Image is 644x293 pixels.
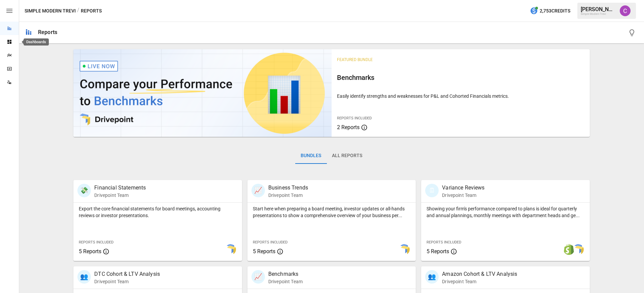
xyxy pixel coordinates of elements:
[337,124,360,130] span: 2 Reports
[427,248,449,255] span: 5 Reports
[77,270,91,284] div: 👥
[268,278,303,285] p: Drivepoint Team
[442,184,484,192] p: Variance Reviews
[24,38,49,46] div: Dashboards
[295,148,327,164] button: Bundles
[79,205,236,219] p: Export the core financial statements for board meetings, accounting reviews or investor presentat...
[327,148,368,164] button: All Reports
[337,57,373,62] span: Featured Bundle
[527,5,573,17] button: 2,753Credits
[94,184,146,192] p: Financial Statements
[79,248,101,255] span: 5 Reports
[77,7,79,15] div: /
[94,270,160,278] p: DTC Cohort & LTV Analysis
[251,270,265,284] div: 📈
[442,192,484,199] p: Drivepoint Team
[268,184,308,192] p: Business Trends
[94,278,160,285] p: Drivepoint Team
[427,240,461,244] span: Reports Included
[94,192,146,199] p: Drivepoint Team
[253,248,275,255] span: 5 Reports
[268,270,303,278] p: Benchmarks
[573,244,584,255] img: smart model
[425,270,439,284] div: 👥
[540,7,570,15] span: 2,753 Credits
[399,244,410,255] img: smart model
[425,184,439,197] div: 🗓
[616,1,635,20] button: Corbin Wallace
[251,184,265,197] div: 📈
[427,205,584,219] p: Showing your firm's performance compared to plans is ideal for quarterly and annual plannings, mo...
[337,116,372,120] span: Reports Included
[25,7,76,15] button: Simple Modern Trevi
[268,192,308,199] p: Drivepoint Team
[620,5,631,16] img: Corbin Wallace
[442,270,517,278] p: Amazon Cohort & LTV Analysis
[337,93,584,99] p: Easily identify strengths and weaknesses for P&L and Cohorted Financials metrics.
[73,49,332,137] img: video thumbnail
[581,12,616,16] div: Simple Modern Trevi
[225,244,236,255] img: smart model
[77,184,91,197] div: 💸
[337,72,584,83] h6: Benchmarks
[564,244,574,255] img: shopify
[253,205,410,219] p: Start here when preparing a board meeting, investor updates or all-hands presentations to show a ...
[442,278,517,285] p: Drivepoint Team
[253,240,287,244] span: Reports Included
[581,6,616,12] div: [PERSON_NAME]
[79,240,113,244] span: Reports Included
[38,29,57,35] div: Reports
